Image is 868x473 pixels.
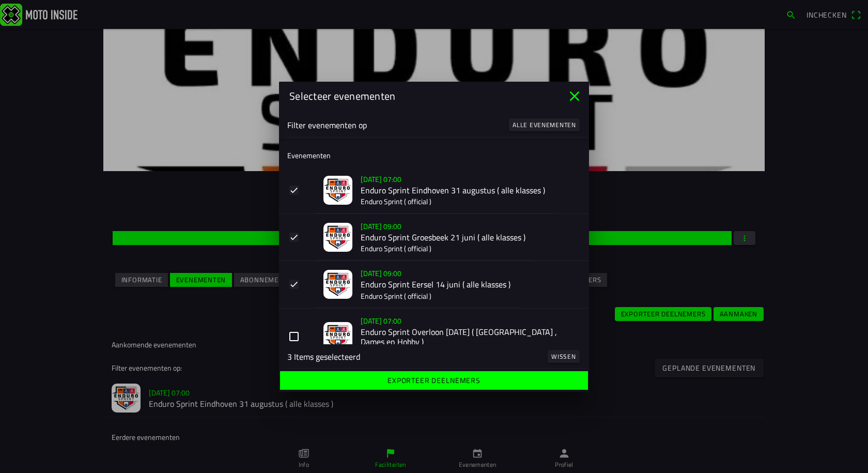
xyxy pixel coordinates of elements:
[287,150,331,161] ion-label: Evenementen
[361,233,525,242] h2: Enduro Sprint Groesbeek 21 juni ( alle klasses )
[287,119,492,131] ion-label: Filter evenementen op
[323,222,352,251] img: 4aSUy5uTEaUmHDlaIkgOncCAIt9r2WurkPbh6WZ0.jpg
[323,322,352,350] img: eJ8aBdb0Ul24cIIYTtgVrA0Tx1qwS445M1Q7dJvf.jpg
[361,174,401,185] ion-text: [DATE] 07:00
[287,350,360,362] span: 3 Items geselecteerd
[361,196,545,207] p: Enduro Sprint ( official )
[361,221,401,232] ion-text: [DATE] 09:00
[280,371,588,390] ion-button: Exporteer deelnemers
[548,350,580,363] ion-button: Wissen
[323,175,352,204] img: iZXpISycrn4nIPKnmRzSWSSW2N0fRtdDKPlJvxpn.jpg
[361,291,510,301] p: Enduro Sprint ( official )
[509,118,580,131] ion-button: Alle evenementen
[279,88,566,104] ion-title: Selecteer evenementen
[361,327,572,346] h2: Enduro Sprint Overloon [DATE] ( [GEOGRAPHIC_DATA] , Dames en Hobby )
[566,88,583,104] ion-icon: close
[361,315,401,326] ion-text: [DATE] 07:00
[323,269,352,298] img: I9yqnhpt7IwMu1FFMaBNMs2XDBNLrJO9jqWHFIhp.jpg
[361,280,510,289] h2: Enduro Sprint Eersel 14 juni ( alle klasses )
[361,243,525,254] p: Enduro Sprint ( official )
[361,268,401,279] ion-text: [DATE] 09:00
[361,186,545,195] h2: Enduro Sprint Eindhoven 31 augustus ( alle klasses )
